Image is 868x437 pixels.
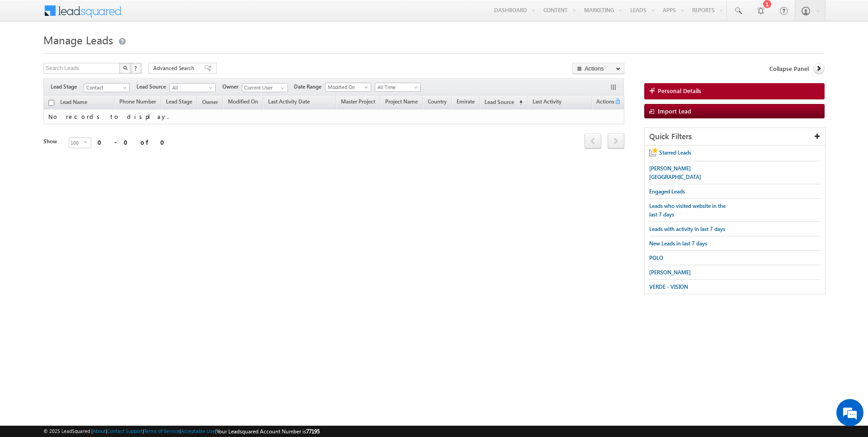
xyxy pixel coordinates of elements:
span: (sorted ascending) [515,99,523,106]
a: Show All Items [276,84,287,93]
a: Master Project [336,97,380,108]
a: Terms of Service [144,428,179,434]
span: Import Lead [658,107,691,115]
span: Actions [593,97,614,108]
span: Lead Stage [166,98,192,105]
span: [PERSON_NAME] [649,269,691,276]
a: Acceptable Use [181,428,215,434]
span: Owner [222,83,242,91]
span: Collapse Panel [769,65,809,73]
a: Project Name [381,97,422,108]
span: All Time [375,83,418,91]
span: Starred Leads [659,149,691,156]
span: Engaged Leads [649,188,685,195]
span: Date Range [294,83,325,91]
a: prev [585,134,601,149]
a: Personal Details [644,83,825,99]
span: Lead Source [485,99,514,105]
span: Lead Stage [51,83,84,91]
span: Owner [202,99,218,105]
span: ? [134,64,138,72]
a: Emirate [452,97,479,108]
a: All [170,83,216,92]
span: select [84,140,91,144]
span: Modified On [325,83,368,91]
div: 0 - 0 of 0 [98,137,170,147]
a: Lead Source (sorted ascending) [480,97,527,108]
span: 100 [69,138,84,148]
button: ? [131,63,142,74]
button: Actions [572,63,624,74]
span: Project Name [385,98,418,105]
span: Leads with activity in last 7 days [649,226,725,232]
span: next [608,133,624,149]
span: New Leads in last 7 days [649,240,707,247]
span: Manage Leads [43,33,113,47]
span: Phone Number [119,98,156,105]
a: Country [423,97,451,108]
a: Contact [84,83,130,92]
span: 77195 [306,428,320,435]
span: Lead Source [137,83,170,91]
span: Country [428,98,447,105]
span: Advanced Search [153,64,197,72]
div: Show [43,137,61,146]
a: Modified On [325,83,371,92]
span: [PERSON_NAME][GEOGRAPHIC_DATA] [649,165,701,180]
span: POLO [649,254,663,261]
input: Check all records [48,100,54,106]
a: Last Activity Date [264,97,314,108]
a: Lead Stage [161,97,197,108]
a: Contact Support [107,428,143,434]
span: Emirate [457,98,475,105]
a: Last Activity [528,97,566,108]
span: Master Project [341,98,375,105]
a: Modified On [223,97,263,108]
td: No records to display. [43,109,624,124]
a: About [93,428,106,434]
div: Quick Filters [645,128,825,146]
span: prev [585,133,601,149]
input: Type to Search [242,83,288,92]
span: Contact [84,84,127,92]
span: © 2025 LeadSquared | | | | | [43,427,320,436]
a: next [608,134,624,149]
a: Phone Number [115,97,160,108]
span: All [170,84,213,92]
span: VERDE - VISION [649,283,688,290]
img: Search [123,66,127,70]
span: Your Leadsquared Account Number is [217,428,320,435]
span: Leads who visited website in the last 7 days [649,202,726,218]
span: Personal Details [658,87,701,95]
a: All Time [375,83,421,92]
a: Lead Name [56,97,92,109]
span: Modified On [228,98,258,105]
